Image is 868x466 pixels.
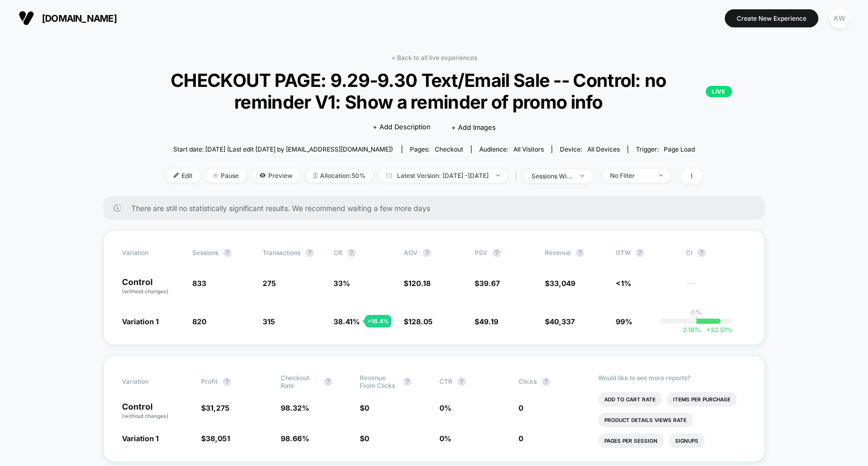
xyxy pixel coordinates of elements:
button: ? [223,378,231,386]
button: ? [493,249,501,257]
span: $ [475,279,500,288]
span: Variation 1 [122,317,159,326]
span: CI [686,249,743,257]
span: + Add Description [373,122,431,132]
button: ? [542,378,550,386]
div: Pages: [410,145,463,153]
span: 0 [364,403,369,412]
span: $ [201,434,230,443]
span: 98.66 % [281,434,309,443]
span: [DOMAIN_NAME] [42,13,117,24]
span: 40,337 [550,317,575,326]
span: $ [545,317,575,326]
span: 32.51 % [701,326,733,334]
button: ? [576,249,584,257]
button: ? [636,249,644,257]
p: 0% [691,308,702,316]
button: ? [458,378,466,386]
span: (without changes) [122,288,169,294]
span: <1% [616,279,631,288]
span: 49.19 [479,317,498,326]
span: Allocation: 50% [306,169,373,183]
li: Pages Per Session [598,433,664,448]
span: Checkout Rate [281,374,319,389]
span: Start date: [DATE] (Last edit [DATE] by [EMAIL_ADDRESS][DOMAIN_NAME]) [173,145,393,153]
button: ? [423,249,431,257]
img: rebalance [313,173,317,178]
span: 315 [263,317,275,326]
span: --- [686,280,746,295]
span: All Visitors [513,145,544,153]
span: Preview [252,169,300,183]
div: + 16.4 % [365,315,391,327]
span: checkout [435,145,463,153]
span: 833 [192,279,206,288]
span: $ [545,279,575,288]
span: Edit [166,169,200,183]
span: CTR [439,378,452,385]
span: 128.05 [408,317,433,326]
span: 120.18 [408,279,431,288]
button: ? [403,378,412,386]
span: 275 [263,279,276,288]
div: Audience: [479,145,544,153]
span: Revenue From Clicks [360,374,398,389]
span: 38,051 [206,434,230,443]
p: LIVE [706,86,732,97]
span: Pause [205,169,247,183]
div: sessions with impression [531,172,573,180]
li: Add To Cart Rate [598,392,662,407]
button: KW [826,8,852,29]
span: Latest Version: [DATE] - [DATE] [378,169,508,183]
span: CHECKOUT PAGE: 9.29-9.30 Text/Email Sale -- Control: no reminder V1: Show a reminder of promo info [136,69,732,113]
span: $ [404,279,431,288]
div: Trigger: [636,145,695,153]
span: Device: [552,145,628,153]
span: $ [201,403,230,412]
span: Transactions [263,249,300,257]
img: calendar [386,173,392,178]
button: ? [697,249,706,257]
span: OTW [616,249,673,257]
span: 99% [616,317,632,326]
span: $ [360,403,369,412]
img: end [581,175,584,177]
button: Create New Experience [725,9,818,27]
span: 31,275 [206,403,230,412]
span: (without changes) [122,413,169,419]
li: Signups [669,433,705,448]
img: end [496,174,500,176]
span: $ [404,317,433,326]
span: 0 % [439,403,451,412]
span: $ [360,434,369,443]
span: 2.18 % [683,326,701,334]
span: 0 % [439,434,451,443]
span: Profit [201,378,218,385]
span: PSV [475,249,488,257]
span: 98.32 % [281,403,309,412]
img: Visually logo [19,10,34,26]
button: [DOMAIN_NAME] [16,10,120,26]
img: end [659,174,663,176]
p: Control [122,278,182,295]
span: 33 % [333,279,350,288]
span: Page Load [664,145,695,153]
p: Control [122,402,191,420]
span: $ [475,317,498,326]
span: Variation 1 [122,434,159,443]
span: Variation [122,374,179,389]
span: There are still no statistically significant results. We recommend waiting a few more days [131,204,744,213]
span: 0 [519,403,523,412]
li: Product Details Views Rate [598,413,693,427]
p: | [695,316,697,324]
span: 820 [192,317,206,326]
button: ? [306,249,314,257]
div: No Filter [610,172,651,179]
span: Sessions [192,249,218,257]
span: + [706,326,710,334]
img: end [213,173,218,178]
span: 38.41 % [333,317,360,326]
p: Would like to see more reports? [598,374,747,382]
span: Revenue [545,249,571,257]
span: AOV [404,249,418,257]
